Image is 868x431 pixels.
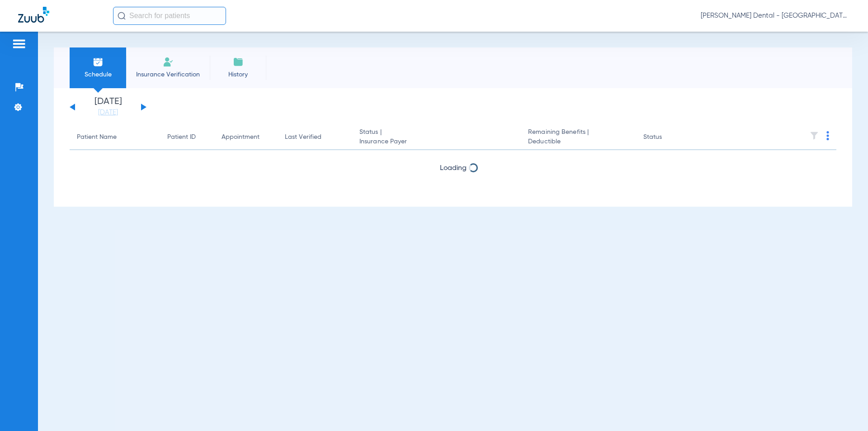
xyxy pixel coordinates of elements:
[113,7,226,25] input: Search for patients
[826,131,829,140] img: group-dot-blue.svg
[163,57,174,67] img: Manual Insurance Verification
[352,125,521,150] th: Status |
[12,38,26,49] img: hamburger-icon
[440,165,467,172] span: Loading
[76,70,119,79] span: Schedule
[93,57,104,67] img: Schedule
[77,133,117,142] div: Patient Name
[285,133,345,142] div: Last Verified
[133,70,203,79] span: Insurance Verification
[285,133,321,142] div: Last Verified
[222,133,259,142] div: Appointment
[118,12,126,20] img: Search Icon
[359,137,514,147] span: Insurance Payer
[217,70,259,79] span: History
[521,125,636,150] th: Remaining Benefits |
[222,133,270,142] div: Appointment
[810,131,819,140] img: filter.svg
[18,7,49,23] img: Zuub Logo
[167,133,196,142] div: Patient ID
[81,108,135,117] a: [DATE]
[81,97,135,117] li: [DATE]
[636,125,697,150] th: Status
[528,137,628,147] span: Deductible
[167,133,207,142] div: Patient ID
[701,11,850,20] span: [PERSON_NAME] Dental - [GEOGRAPHIC_DATA]
[77,133,153,142] div: Patient Name
[233,57,244,67] img: History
